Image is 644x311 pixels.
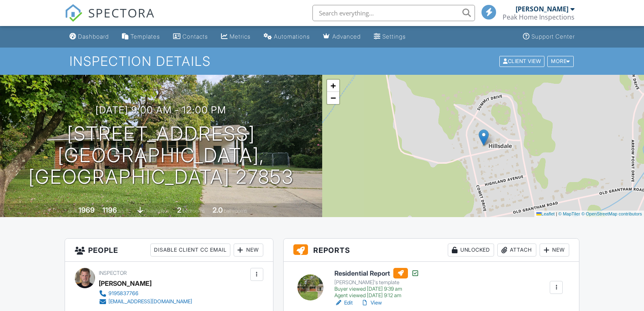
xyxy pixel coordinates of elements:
h1: Inspection Details [69,54,574,68]
a: Client View [499,58,546,64]
span: Built [68,208,77,214]
div: 2 [177,206,181,214]
div: Agent viewed [DATE] 9:12 am [334,292,419,299]
a: Zoom in [327,80,339,92]
span: SPECTORA [88,4,155,21]
a: Templates [119,29,163,44]
div: [PERSON_NAME] [99,277,152,289]
a: Leaflet [536,211,555,216]
img: The Best Home Inspection Software - Spectora [65,4,82,22]
a: Settings [371,29,409,44]
div: Dashboard [78,33,109,40]
h6: Residential Report [334,268,419,278]
div: [PERSON_NAME] [516,5,568,13]
div: Metrics [230,33,251,40]
h1: [STREET_ADDRESS] [GEOGRAPHIC_DATA], [GEOGRAPHIC_DATA] 27853 [13,123,309,187]
div: Contacts [182,33,208,40]
div: Settings [382,33,406,40]
div: Support Center [531,33,575,40]
a: 9195837766 [99,289,192,298]
span: + [330,80,336,91]
a: © OpenStreetMap contributors [581,211,642,216]
a: Contacts [170,29,211,44]
div: Automations [274,33,310,40]
a: Residential Report [PERSON_NAME]'s template Buyer viewed [DATE] 9:39 am Agent viewed [DATE] 9:12 am [334,268,419,299]
h3: [DATE] 9:00 am - 12:00 pm [95,104,226,115]
div: Client View [499,56,544,67]
a: © MapTiler [558,211,580,216]
div: 9195837766 [108,290,139,297]
a: Metrics [218,29,254,44]
a: Zoom out [327,92,339,104]
div: Unlocked [448,244,494,257]
div: Disable Client CC Email [150,244,230,257]
a: Advanced [320,29,364,44]
a: [EMAIL_ADDRESS][DOMAIN_NAME] [99,298,192,306]
div: 1196 [102,206,117,214]
span: − [330,93,336,103]
div: [PERSON_NAME]'s template [334,279,419,286]
span: | [556,211,557,216]
div: New [540,244,569,257]
input: Search everything... [312,5,475,21]
div: 1969 [78,206,95,214]
div: More [547,56,574,67]
div: Templates [130,33,160,40]
span: sq. ft. [118,208,130,214]
h3: People [65,239,273,262]
a: Automations (Basic) [260,29,313,44]
div: 2.0 [212,206,223,214]
a: View [361,299,382,307]
span: crawlspace [144,208,169,214]
img: Marker [479,129,489,146]
span: bedrooms [182,208,205,214]
span: Inspector [99,270,127,276]
div: [EMAIL_ADDRESS][DOMAIN_NAME] [108,298,192,305]
div: Buyer viewed [DATE] 9:39 am [334,286,419,292]
a: Dashboard [66,29,112,44]
a: Support Center [520,29,578,44]
a: Edit [334,299,353,307]
div: Attach [497,244,536,257]
div: New [234,244,263,257]
span: bathrooms [224,208,247,214]
a: SPECTORA [65,11,155,28]
div: Advanced [332,33,361,40]
h3: Reports [284,239,579,262]
div: Peak Home Inspections [503,13,575,21]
